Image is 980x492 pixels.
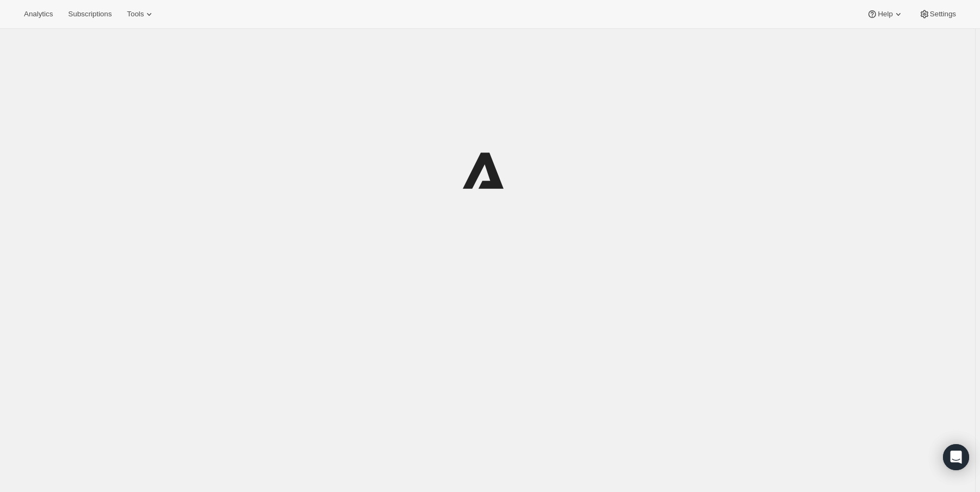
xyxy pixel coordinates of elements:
span: Subscriptions [68,10,112,19]
button: Help [860,7,910,22]
span: Tools [127,10,144,19]
button: Analytics [17,7,59,22]
button: Subscriptions [62,7,118,22]
button: Tools [120,7,161,22]
span: Settings [930,10,956,19]
span: Help [878,10,892,19]
button: Settings [912,7,963,22]
span: Analytics [24,10,53,19]
div: Open Intercom Messenger [943,444,969,470]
